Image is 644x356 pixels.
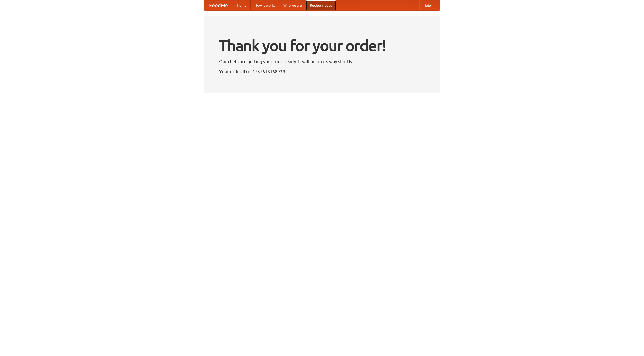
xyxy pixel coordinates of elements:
a: Home [233,0,251,10]
p: Your order ID is 1757618168939. [219,68,425,75]
a: FoodMe [204,0,233,10]
a: How it works [251,0,279,10]
a: Who we are [279,0,306,10]
a: Help [419,0,435,10]
a: Recipe videos [306,0,336,10]
p: Our chefs are getting your food ready. It will be on its way shortly. [219,58,425,65]
h1: Thank you for your order! [219,33,425,58]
